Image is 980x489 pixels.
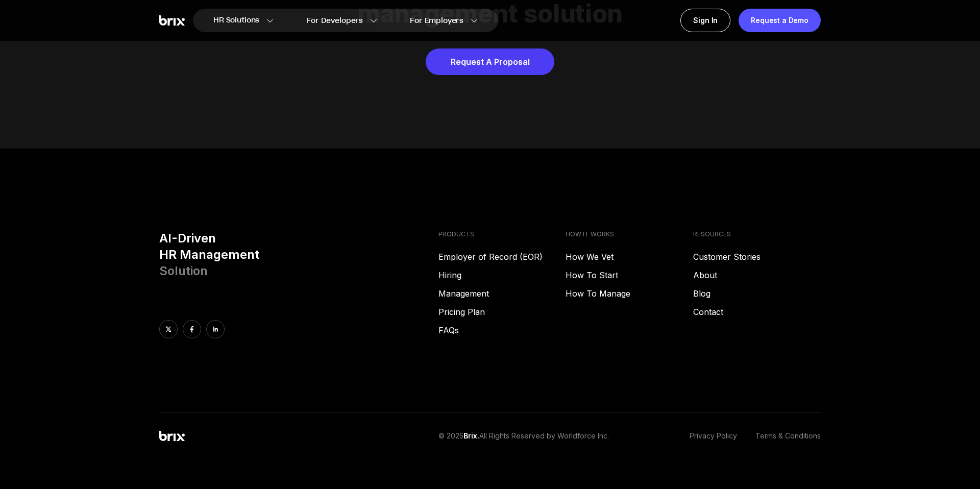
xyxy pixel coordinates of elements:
a: How To Manage [566,287,693,300]
h4: PRODUCTS [438,230,566,238]
a: Privacy Policy [690,431,737,442]
a: How To Start [566,269,693,281]
a: Request A Proposal [426,48,554,75]
a: About [693,269,821,281]
a: FAQs [438,324,566,336]
a: Blog [693,287,821,300]
a: How We Vet [566,251,693,263]
a: Terms & Conditions [755,431,821,442]
span: Brix. [463,431,479,440]
a: Request a Demo [739,9,821,32]
a: Customer Stories [693,251,821,263]
h3: AI-Driven HR Management [159,230,430,279]
a: Employer of Record (EOR) [438,251,566,263]
a: Pricing Plan [438,306,566,318]
span: HR Solutions [213,12,259,29]
h4: RESOURCES [693,230,821,238]
p: © 2025 All Rights Reserved by Worldforce Inc. [438,431,609,442]
span: For Employers [410,15,463,26]
h4: HOW IT WORKS [566,230,693,238]
a: Contact [693,306,821,318]
img: Brix Logo [159,431,185,442]
a: Hiring [438,269,566,281]
span: Solution [159,263,208,278]
a: Management [438,287,566,300]
span: For Developers [306,15,363,26]
a: Sign In [680,9,730,32]
img: Brix Logo [159,15,185,26]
